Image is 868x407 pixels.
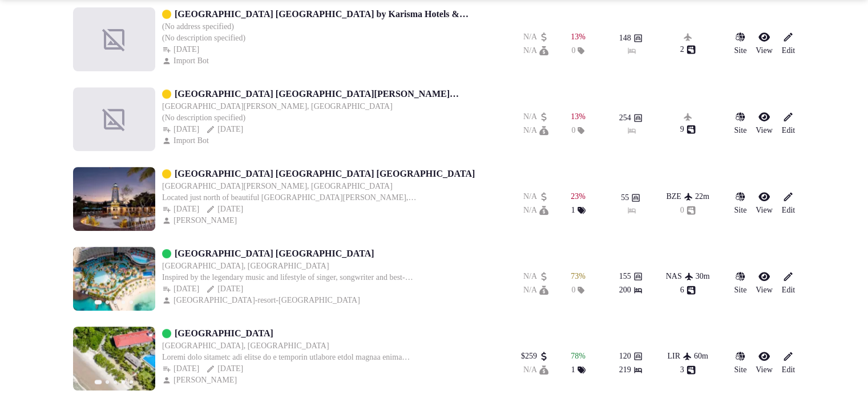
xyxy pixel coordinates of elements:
[523,31,548,43] button: N/A
[162,124,199,135] button: [DATE]
[619,364,643,376] button: 219
[756,191,772,216] a: View
[756,111,772,136] a: View
[162,55,211,67] button: Import Bot
[619,271,643,282] button: 155
[619,112,643,124] button: 254
[162,32,422,44] div: (No description specified)
[162,101,393,112] div: [GEOGRAPHIC_DATA][PERSON_NAME], [GEOGRAPHIC_DATA]
[130,380,133,384] button: Go to slide 5
[571,111,586,123] div: 13 %
[162,295,362,306] button: [GEOGRAPHIC_DATA]-resort-[GEOGRAPHIC_DATA]
[571,284,575,296] span: 0
[162,363,199,375] div: [DATE]
[175,167,475,181] a: [GEOGRAPHIC_DATA] [GEOGRAPHIC_DATA] [GEOGRAPHIC_DATA]
[206,124,243,135] button: [DATE]
[666,271,693,282] button: NAS
[571,31,586,43] div: 13 %
[175,247,374,261] a: [GEOGRAPHIC_DATA] [GEOGRAPHIC_DATA]
[162,135,211,146] button: Import Bot
[162,283,199,295] div: [DATE]
[106,380,109,384] button: Go to slide 2
[695,191,709,202] button: 22m
[571,111,586,123] button: 13%
[680,284,696,296] div: 6
[521,351,548,362] button: $259
[162,375,239,386] button: [PERSON_NAME]
[114,380,117,384] button: Go to slide 3
[175,87,482,101] a: [GEOGRAPHIC_DATA] [GEOGRAPHIC_DATA][PERSON_NAME] (Opening Mid-[DATE])
[571,364,586,376] button: 1
[680,44,696,55] div: 2
[734,351,746,376] a: Site
[162,272,422,283] div: Inspired by the legendary music and lifestyle of singer, songwriter and best-selling author [PERS...
[206,363,243,375] button: [DATE]
[619,112,631,124] span: 254
[162,215,239,226] div: [PERSON_NAME]
[162,261,329,272] button: [GEOGRAPHIC_DATA], [GEOGRAPHIC_DATA]
[782,31,795,56] a: Edit
[523,364,548,376] div: N/A
[666,191,692,202] div: BZE
[523,45,548,56] button: N/A
[523,205,548,216] button: N/A
[106,300,109,304] button: Go to slide 2
[206,203,243,215] div: [DATE]
[756,31,772,56] a: View
[734,271,746,296] button: Site
[619,284,631,296] span: 200
[162,44,199,55] div: [DATE]
[73,327,155,390] img: Featured image for Margaritaville Beach Resort
[680,124,696,135] button: 9
[95,380,102,384] button: Go to slide 1
[73,247,155,311] img: Featured image for Margaritaville Beach Resort Nassau
[571,205,586,216] button: 1
[162,192,422,203] div: Located just north of beautiful [GEOGRAPHIC_DATA][PERSON_NAME], [GEOGRAPHIC_DATA] and steps from ...
[734,191,746,216] a: Site
[571,191,586,202] button: 23%
[621,192,629,203] span: 55
[122,380,125,384] button: Go to slide 4
[122,300,125,304] button: Go to slide 4
[696,271,710,282] button: 30m
[162,203,199,215] button: [DATE]
[680,205,696,216] button: 0
[696,271,710,282] div: 30 m
[162,181,393,192] div: [GEOGRAPHIC_DATA][PERSON_NAME], [GEOGRAPHIC_DATA]
[162,352,422,363] div: Loremi dolo sitametc adi elitse do e temporin utlabore etdol magnaa enima minimv qui no exerci ul...
[734,31,746,56] a: Site
[523,191,548,202] div: N/A
[619,351,631,362] span: 120
[523,111,548,123] div: N/A
[667,351,692,362] div: LIR
[680,364,696,376] button: 3
[694,351,708,362] div: 60 m
[621,192,640,203] button: 55
[571,125,575,136] span: 0
[523,271,548,282] button: N/A
[523,284,548,296] button: N/A
[619,32,631,44] span: 148
[571,271,586,282] button: 73%
[571,351,586,362] button: 78%
[756,271,772,296] a: View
